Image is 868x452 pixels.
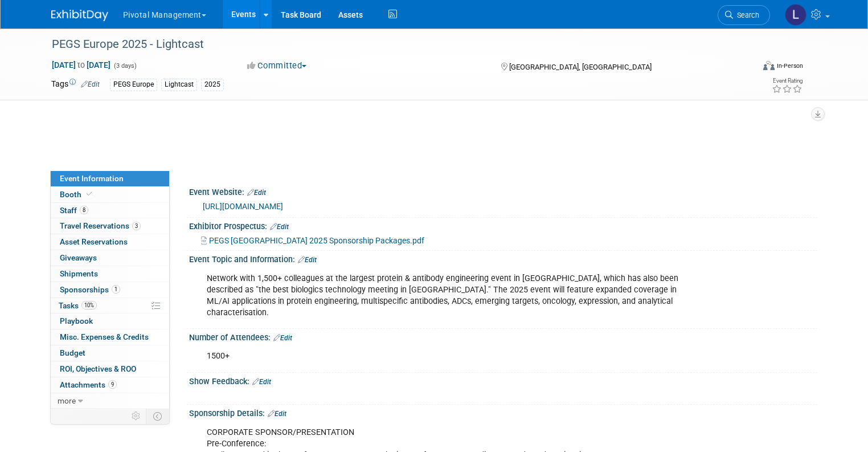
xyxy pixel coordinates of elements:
[51,377,169,393] a: Attachments9
[189,405,817,420] div: Sponsorship Details:
[51,187,169,202] a: Booth
[201,236,424,245] a: PEGS [GEOGRAPHIC_DATA] 2025 Sponsorship Packages.pdf
[733,11,759,19] span: Search
[51,203,169,218] a: Staff8
[772,78,803,84] div: Event Rating
[298,256,317,264] a: Edit
[199,345,695,368] div: 1500+
[51,345,169,361] a: Budget
[132,222,141,230] span: 3
[51,10,108,21] img: ExhibitDay
[243,60,311,72] button: Committed
[209,236,424,245] span: PEGS [GEOGRAPHIC_DATA] 2025 Sponsorship Packages.pdf
[112,285,120,294] span: 1
[60,332,149,341] span: Misc. Expenses & Credits
[108,380,117,389] span: 9
[785,4,806,26] img: Leslie Pelton
[60,253,97,262] span: Giveaways
[113,62,137,70] span: (3 days)
[76,60,87,70] span: to
[87,191,92,197] i: Booth reservation complete
[60,348,85,357] span: Budget
[81,80,100,88] a: Edit
[51,313,169,329] a: Playbook
[51,234,169,250] a: Asset Reservations
[60,206,88,215] span: Staff
[51,266,169,282] a: Shipments
[81,301,97,310] span: 10%
[110,79,157,91] div: PEGS Europe
[48,34,739,55] div: PEGS Europe 2025 - Lightcast
[189,184,817,198] div: Event Website:
[692,59,803,76] div: Event Format
[80,206,88,214] span: 8
[51,298,169,313] a: Tasks10%
[60,174,124,183] span: Event Information
[60,221,141,230] span: Travel Reservations
[60,380,117,389] span: Attachments
[60,285,120,294] span: Sponsorships
[776,62,803,70] div: In-Person
[270,223,289,231] a: Edit
[273,334,292,342] a: Edit
[189,218,817,233] div: Exhibitor Prospectus:
[268,410,286,418] a: Edit
[189,329,817,344] div: Number of Attendees:
[718,5,770,25] a: Search
[59,301,97,310] span: Tasks
[51,250,169,266] a: Giveaways
[161,79,197,91] div: Lightcast
[51,361,169,377] a: ROI, Objectives & ROO
[51,218,169,234] a: Travel Reservations3
[60,269,98,278] span: Shipments
[51,171,169,186] a: Event Information
[189,251,817,266] div: Event Topic and Information:
[51,60,111,70] span: [DATE] [DATE]
[60,364,136,373] span: ROI, Objectives & ROO
[51,393,169,409] a: more
[189,373,817,388] div: Show Feedback:
[247,189,266,197] a: Edit
[126,409,146,424] td: Personalize Event Tab Strip
[60,237,128,246] span: Asset Reservations
[51,78,100,91] td: Tags
[201,79,224,91] div: 2025
[199,267,695,324] div: Network with 1,500+ colleagues at the largest protein & antibody engineering event in [GEOGRAPHIC...
[51,329,169,345] a: Misc. Expenses & Credits
[60,190,95,199] span: Booth
[146,409,169,424] td: Toggle Event Tabs
[252,378,271,386] a: Edit
[509,63,652,71] span: [GEOGRAPHIC_DATA], [GEOGRAPHIC_DATA]
[60,316,93,325] span: Playbook
[58,396,76,405] span: more
[51,282,169,298] a: Sponsorships1
[763,61,775,70] img: Format-Inperson.png
[203,202,283,211] a: [URL][DOMAIN_NAME]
